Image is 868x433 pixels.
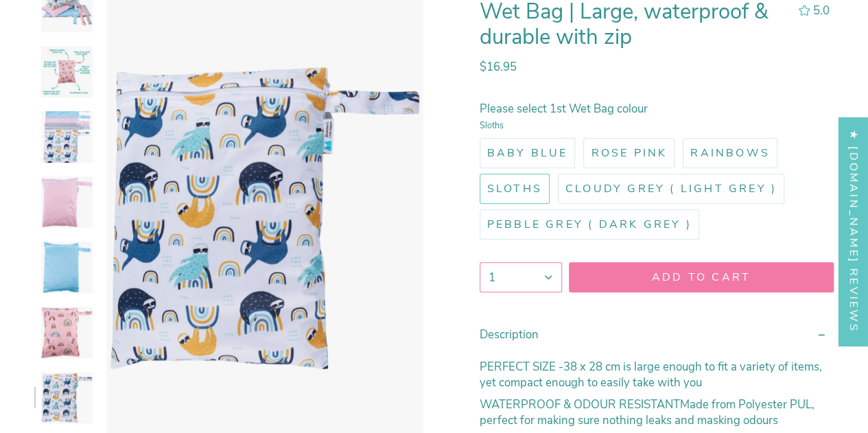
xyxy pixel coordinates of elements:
small: Sloths [480,117,834,131]
span: Add to cart [582,270,821,285]
button: 1 [480,262,562,292]
span: Baby Blue [487,145,568,161]
button: Add to cart [569,262,834,292]
span: Pebble Grey ( Dark Grey ) [487,217,692,232]
summary: Description [480,316,834,353]
strong: PERFECT SIZE - [480,360,563,375]
p: 38 x 28 cm is large enough to fit a variety of items, yet compact enough to easily take with you [480,360,834,391]
button: 5.0 out of 5.0 stars [791,1,834,20]
strong: WATERPROOF & ODOUR RESISTANT [480,397,680,412]
span: Rose Pink [591,145,667,161]
div: Click to open Judge.me floating reviews tab [839,117,868,345]
span: 1 [489,270,495,285]
span: Rainbows [690,145,770,161]
div: 5.0 out of 5.0 stars [798,5,810,16]
span: 5.0 [813,3,830,19]
span: Sloths [487,181,542,196]
span: Please select 1st Wet Bag colour [480,101,648,117]
p: Made from Polyester PUL, perfect for making sure nothing leaks and masking odours [480,397,834,428]
span: $16.95 [480,59,517,75]
span: Cloudy Grey ( Light Grey ) [565,181,777,196]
